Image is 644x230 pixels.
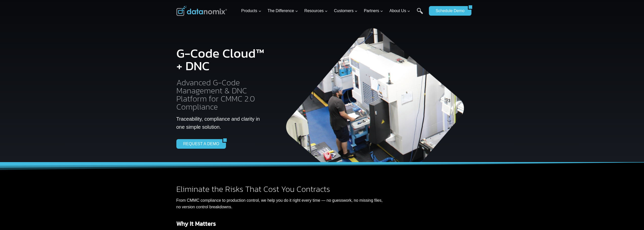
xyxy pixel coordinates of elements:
nav: Primary Navigation [239,3,426,19]
h2: Advanced G-Code Management & DNC Platform for CMMC 2.0 Compliance [176,79,267,111]
span: Customers [334,8,358,14]
a: Search [417,8,423,19]
strong: Why It Matters [176,219,216,228]
a: Schedule Demo [429,6,468,16]
span: Resources [304,8,328,14]
span: About Us [389,8,410,14]
span: Partners [364,8,383,14]
a: REQUEST A DEMO [176,139,223,149]
span: Products [241,8,261,14]
p: Traceability, compliance and clarity in one simple solution. [176,115,267,131]
h2: Eliminate the Risks That Cost You Contracts [176,185,383,193]
span: The Difference [267,8,298,14]
p: From CMMC compliance to production control, we help you do it right every time — no guesswork, no... [176,197,383,210]
h1: G-Code Cloud™ + DNC [176,47,267,72]
img: Datanomix [176,6,227,16]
